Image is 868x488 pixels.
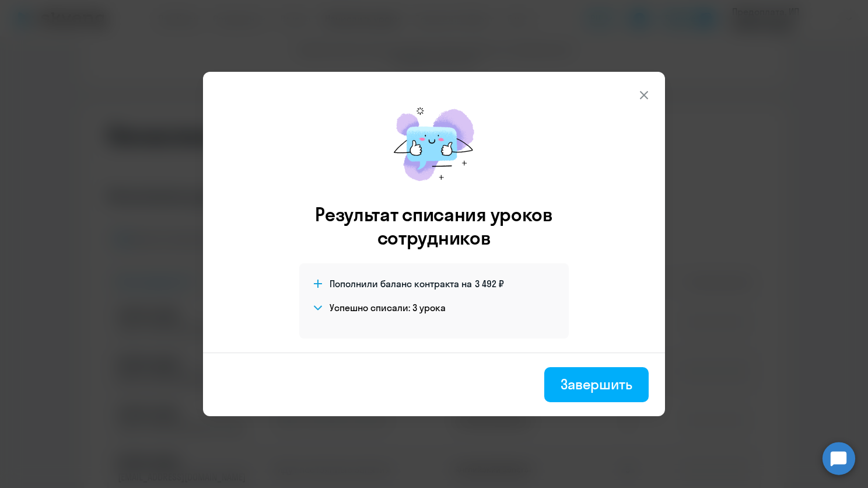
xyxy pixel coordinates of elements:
button: Завершить [544,367,649,402]
span: Пополнили баланс контракта на [330,277,472,290]
h4: Успешно списали: 3 урока [330,301,446,314]
div: Завершить [561,375,632,393]
img: mirage-message.png [381,95,487,193]
h3: Результат списания уроков сотрудников [299,203,569,249]
span: 3 492 ₽ [475,277,504,290]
